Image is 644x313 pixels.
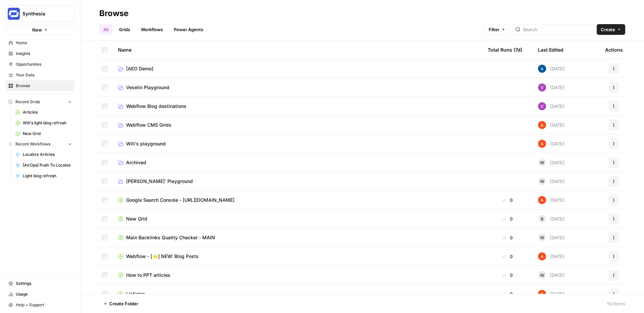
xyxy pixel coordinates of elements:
[23,109,72,115] span: Articles
[488,272,527,278] div: 0
[5,48,75,59] a: Insights
[118,103,477,110] a: Webflow Blog destinations
[488,234,527,241] div: 0
[538,102,546,110] img: u5s9sr84i1zya6e83i9a0udxv2mu
[488,41,522,59] div: Total Runs (7d)
[12,107,75,118] a: Articles
[118,41,477,59] div: Name
[126,215,147,222] span: New Grid
[118,122,477,128] a: Webflow CMS Grids
[488,291,527,297] div: 0
[12,128,75,139] a: New Grid
[99,298,142,309] button: Create Folder
[126,291,145,297] span: Listicles
[126,178,193,185] span: [PERSON_NAME]' Playground
[126,122,171,128] span: Webflow CMS Grids
[538,140,565,148] div: [DATE]
[12,171,75,181] a: Light blog refresh
[607,300,625,307] div: 50 Items
[109,300,138,307] span: Create Folder
[538,159,565,167] div: [DATE]
[5,289,75,300] a: Usage
[126,159,146,166] span: Archived
[5,5,75,22] button: Workspace: Synthesia
[8,8,20,20] img: Synthesia Logo
[170,24,207,35] a: Power Agents
[538,65,565,73] div: [DATE]
[137,24,167,35] a: Workflows
[541,215,544,222] span: B
[23,173,72,179] span: Light blog refresh
[5,38,75,48] a: Home
[118,140,477,147] a: Will's playground
[538,196,565,204] div: [DATE]
[523,26,591,33] input: Search
[23,120,72,126] span: Will's light blog refresh
[538,234,565,242] div: [DATE]
[23,131,72,137] span: New Grid
[538,196,546,204] img: cje7zb9ux0f2nqyv5qqgv3u0jxek
[126,84,169,91] span: Veselin Playground
[22,10,63,17] span: Synthesia
[488,253,527,260] div: 0
[5,80,75,91] a: Browse
[118,197,477,203] a: Google Search Console - [URL][DOMAIN_NAME]
[538,41,563,59] div: Last Edited
[484,24,510,35] button: Filter
[5,97,75,107] button: Recent Grids
[540,178,544,185] span: W
[540,159,544,166] span: W
[5,139,75,149] button: Recent Workflows
[118,178,477,185] a: [PERSON_NAME]' Playground
[126,253,199,260] span: Webflow - [⭐] NEW: Blog Posts
[538,140,546,148] img: cje7zb9ux0f2nqyv5qqgv3u0jxek
[538,177,565,185] div: [DATE]
[126,197,234,203] span: Google Search Console - [URL][DOMAIN_NAME]
[12,149,75,160] a: Localize Articles
[118,84,477,91] a: Veselin Playground
[118,291,477,297] a: Listicles
[5,25,75,35] button: New
[538,121,565,129] div: [DATE]
[16,51,72,57] span: Insights
[126,103,186,110] span: Webflow Blog destinations
[32,26,42,33] span: New
[16,61,72,67] span: Opportunities
[118,234,477,241] a: Main Backlinks Quality Checker - MAIN
[538,252,546,260] img: cje7zb9ux0f2nqyv5qqgv3u0jxek
[5,278,75,289] a: Settings
[538,102,565,110] div: [DATE]
[488,215,527,222] div: 0
[99,8,128,19] div: Browse
[5,59,75,70] a: Opportunities
[118,272,477,278] a: How to PPT articles
[12,118,75,128] a: Will's light blog refresh
[115,24,134,35] a: Grids
[489,26,499,33] span: Filter
[538,290,546,298] img: cje7zb9ux0f2nqyv5qqgv3u0jxek
[23,151,72,158] span: Localize Articles
[5,70,75,80] a: Your Data
[538,290,565,298] div: [DATE]
[538,252,565,260] div: [DATE]
[601,26,615,33] span: Create
[16,72,72,78] span: Your Data
[605,41,623,59] div: Actions
[126,65,153,72] span: [AEO Demo]
[538,121,546,129] img: cje7zb9ux0f2nqyv5qqgv3u0jxek
[126,234,215,241] span: Main Backlinks Quality Checker - MAIN
[538,65,546,73] img: he81ibor8lsei4p3qvg4ugbvimgp
[597,24,625,35] button: Create
[118,253,477,260] a: Webflow - [⭐] NEW: Blog Posts
[538,83,546,91] img: u5s9sr84i1zya6e83i9a0udxv2mu
[118,159,477,166] a: Archived
[118,215,477,222] a: New Grid
[540,234,544,241] span: W
[126,272,170,278] span: How to PPT articles
[538,83,565,91] div: [DATE]
[12,160,75,171] a: [AirOps] Push To Locales
[538,271,565,279] div: [DATE]
[118,65,477,72] a: [AEO Demo]
[5,300,75,310] button: Help + Support
[126,140,166,147] span: Will's playground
